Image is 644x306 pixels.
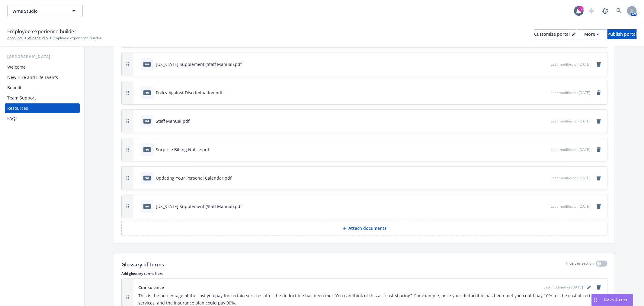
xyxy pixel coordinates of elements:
span: Nova Assist [604,297,628,302]
span: Last modified on [DATE] [551,90,590,95]
span: Wrns Studio [12,8,65,14]
a: remove [595,284,602,291]
div: New Hire and Life Events [7,73,58,82]
span: pdf [143,204,151,209]
div: Updating Your Personal Calendar.pdf [156,175,232,181]
span: Last modified on [DATE] [551,147,590,152]
span: Last modified on [DATE] [543,285,583,290]
span: Employee experience builder [7,28,76,35]
button: download file [533,61,538,67]
div: [US_STATE] Supplement (Staff Manual).pdf [156,61,242,67]
a: FAQs [5,114,80,123]
span: pdf [143,176,151,180]
button: download file [533,90,538,96]
a: remove [595,146,602,153]
div: [US_STATE] Supplement (Staff Manual).pdf [156,203,242,210]
a: Wrns Studio [27,35,48,41]
p: Hide this section [566,261,594,269]
button: preview file [543,90,548,96]
a: Report a Bug [599,5,611,17]
a: remove [595,203,602,210]
div: Team Support [7,93,36,103]
button: Customize portal [534,29,576,39]
button: Wrns Studio [7,5,83,17]
div: Welcome [7,62,26,72]
p: Add glossary terms here [121,271,607,276]
a: Resources [5,103,80,113]
div: FAQs [7,114,18,123]
a: Benefits [5,83,80,93]
a: remove [595,61,602,68]
span: pdf [143,119,151,123]
p: Glossary of terms [121,261,164,269]
span: pdf [143,90,151,95]
div: 12 [578,6,584,11]
a: remove [595,174,602,182]
div: Surprise Billing Notice.pdf [156,146,209,153]
button: preview file [543,175,548,181]
a: Start snowing [585,5,598,17]
button: download file [533,146,538,153]
button: download file [533,118,538,124]
span: pdf [143,62,151,67]
span: Last modified on [DATE] [551,119,590,124]
button: preview file [543,146,548,153]
a: New Hire and Life Events [5,73,80,82]
span: Employee experience builder [53,35,101,41]
button: preview file [543,61,548,67]
button: Publish portal [607,29,637,39]
div: Policy Against Discrimination.pdf [156,90,223,96]
a: remove [595,118,602,125]
a: Search [613,5,625,17]
button: Nova Assist [591,294,633,306]
span: Coinsurance [138,284,164,291]
span: Last modified on [DATE] [551,175,590,181]
div: More [584,30,599,39]
span: Last modified on [DATE] [551,62,590,67]
a: Team Support [5,93,80,103]
a: Accounts [7,35,23,41]
a: editPencil [585,284,593,291]
button: Attach documents [121,221,607,236]
button: download file [533,203,538,210]
button: More [577,29,606,39]
div: Benefits [7,83,24,93]
div: Resources [7,103,28,113]
div: Staff Manual.pdf [156,118,190,124]
button: download file [533,175,538,181]
span: Last modified on [DATE] [551,204,590,209]
div: [GEOGRAPHIC_DATA] [5,54,80,60]
p: Attach documents [348,225,386,231]
div: Drag to move [592,294,599,306]
button: preview file [543,118,548,124]
span: pdf [143,147,151,152]
a: Welcome [5,62,80,72]
a: remove [595,89,602,96]
button: preview file [543,203,548,210]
